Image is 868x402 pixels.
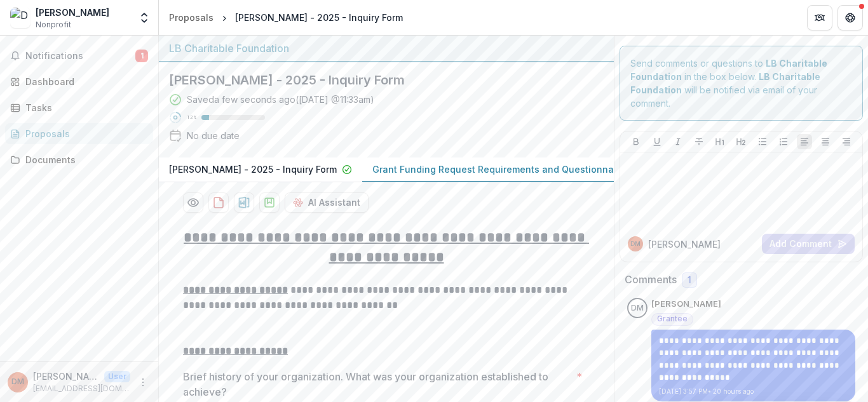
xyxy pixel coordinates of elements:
[104,371,130,382] p: User
[187,93,374,106] div: Saved a few seconds ago ( [DATE] @ 11:33am )
[33,383,130,394] p: [EMAIL_ADDRESS][DOMAIN_NAME]
[187,129,240,142] div: No due date
[25,153,143,166] div: Documents
[807,5,832,30] button: Partners
[259,192,280,213] button: download-proposal
[164,8,408,27] nav: breadcrumb
[776,134,791,149] button: Ordered List
[36,19,71,30] span: Nonprofit
[688,275,691,286] span: 1
[5,123,153,144] a: Proposals
[839,134,854,149] button: Align Right
[285,192,369,213] button: AI Assistant
[762,234,855,254] button: Add Comment
[620,46,863,121] div: Send comments or questions to in the box below. will be notified via email of your comment.
[5,46,153,66] button: Notifications1
[135,375,151,390] button: More
[25,51,135,62] span: Notifications
[648,238,721,251] p: [PERSON_NAME]
[169,72,583,88] h2: [PERSON_NAME] - 2025 - Inquiry Form
[5,97,153,118] a: Tasks
[25,127,143,140] div: Proposals
[25,101,143,114] div: Tasks
[183,192,203,213] button: Preview 78f4cdaf-f7c3-4822-bcee-840c194bc492-1.pdf
[691,134,707,149] button: Strike
[5,71,153,92] a: Dashboard
[651,298,721,311] p: [PERSON_NAME]
[164,8,219,27] a: Proposals
[657,314,688,323] span: Grantee
[135,5,153,30] button: Open entity switcher
[169,163,337,176] p: [PERSON_NAME] - 2025 - Inquiry Form
[712,134,728,149] button: Heading 1
[372,163,710,176] p: Grant Funding Request Requirements and Questionnaires - New Applicants
[183,369,571,399] p: Brief history of your organization. What was your organization established to achieve?
[625,274,677,286] h2: Comments
[628,134,644,149] button: Bold
[10,8,31,28] img: Dorothy Mbambu
[755,134,770,149] button: Bullet List
[234,192,254,213] button: download-proposal
[818,134,833,149] button: Align Center
[235,11,403,24] div: [PERSON_NAME] - 2025 - Inquiry Form
[36,6,109,19] div: [PERSON_NAME]
[837,5,863,30] button: Get Help
[659,387,848,396] p: [DATE] 3:57 PM • 20 hours ago
[631,304,644,312] div: Dorothy Mbambu
[208,192,229,213] button: download-proposal
[797,134,812,149] button: Align Left
[5,149,153,170] a: Documents
[187,113,196,122] p: 12 %
[630,241,641,247] div: Dorothy Mbambu
[135,50,148,62] span: 1
[670,134,686,149] button: Italicize
[733,134,749,149] button: Heading 2
[169,41,604,56] div: LB Charitable Foundation
[25,75,143,88] div: Dashboard
[649,134,665,149] button: Underline
[33,370,99,383] p: [PERSON_NAME]
[11,378,24,386] div: Dorothy Mbambu
[169,11,214,24] div: Proposals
